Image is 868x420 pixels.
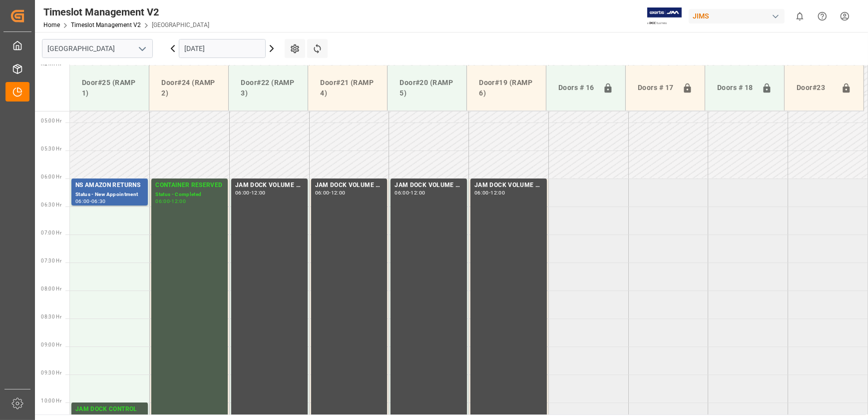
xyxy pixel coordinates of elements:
[75,180,144,190] div: NS AMAZON RETURNS
[316,73,379,102] div: Door#21 (RAMP 4)
[157,73,220,102] div: Door#24 (RAMP 2)
[42,39,153,58] input: Type to search/select
[75,199,90,203] div: 06:00
[41,314,61,319] span: 08:30 Hr
[179,39,266,58] input: DD.MM.YYYY
[41,398,61,403] span: 10:00 Hr
[250,190,251,195] div: -
[134,41,149,56] button: open menu
[315,190,330,195] div: 06:00
[237,73,300,102] div: Door#22 (RAMP 3)
[41,370,61,375] span: 09:30 Hr
[170,199,171,203] div: -
[155,190,224,199] div: Status - Completed
[489,190,490,195] div: -
[155,199,170,203] div: 06:00
[411,190,426,195] div: 12:00
[41,230,61,235] span: 07:00 Hr
[41,174,61,179] span: 06:00 Hr
[315,180,384,190] div: JAM DOCK VOLUME CONTROL
[490,190,505,195] div: 12:00
[41,146,61,151] span: 05:30 Hr
[689,9,785,23] div: JIMS
[41,202,61,207] span: 06:30 Hr
[329,190,331,195] div: -
[71,21,141,28] a: Timeslot Management V2
[689,6,789,25] button: JIMS
[41,286,61,291] span: 08:00 Hr
[235,190,250,195] div: 06:00
[75,190,144,199] div: Status - New Appointment
[395,180,463,190] div: JAM DOCK VOLUME CONTROL
[634,78,678,97] div: Doors # 17
[75,404,144,414] div: JAM DOCK CONTROL
[78,73,141,102] div: Door#25 (RAMP 1)
[43,4,209,19] div: Timeslot Management V2
[43,21,60,28] a: Home
[713,78,758,97] div: Doors # 18
[41,258,61,263] span: 07:30 Hr
[155,180,224,190] div: CONTAINER RESERVED
[409,190,411,195] div: -
[395,190,409,195] div: 06:00
[811,5,834,27] button: Help Center
[475,73,538,102] div: Door#19 (RAMP 6)
[251,190,266,195] div: 12:00
[554,78,599,97] div: Doors # 16
[41,342,61,347] span: 09:00 Hr
[235,180,304,190] div: JAM DOCK VOLUME CONTROL
[474,180,543,190] div: JAM DOCK VOLUME CONTROL
[789,5,811,27] button: show 0 new notifications
[647,7,682,25] img: Exertis%20JAM%20-%20Email%20Logo.jpg_1722504956.jpg
[41,118,61,123] span: 05:00 Hr
[474,190,489,195] div: 06:00
[90,199,91,203] div: -
[331,190,346,195] div: 12:00
[91,199,106,203] div: 06:30
[793,78,837,97] div: Door#23
[171,199,186,203] div: 12:00
[396,73,458,102] div: Door#20 (RAMP 5)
